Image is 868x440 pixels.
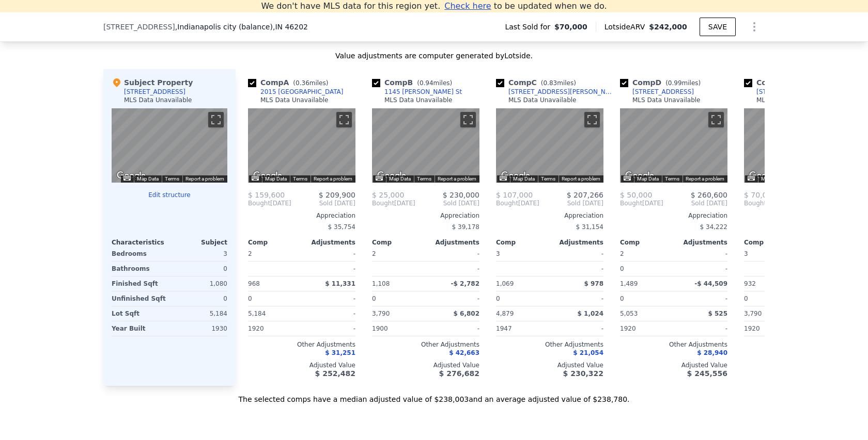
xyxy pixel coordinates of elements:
div: Other Adjustments [620,340,727,349]
div: Characteristics [112,238,169,247]
span: $ 70,000 [744,191,776,199]
span: $ 50,000 [620,191,652,199]
div: Subject [169,238,227,247]
a: Open this area in Google Maps (opens a new window) [623,169,657,183]
span: $ 276,682 [439,369,479,378]
span: $ 207,266 [567,191,603,199]
div: The selected comps have a median adjusted value of $238,003 and an average adjusted value of $238... [103,386,765,404]
div: [DATE] [248,199,291,207]
span: $ 31,154 [576,223,603,231]
button: Map Data [389,175,411,183]
div: 0 [172,262,227,276]
div: - [428,247,479,261]
div: 5,184 [172,306,227,321]
a: Open this area in Google Maps (opens a new window) [114,169,148,183]
div: Bedrooms [112,247,167,261]
span: 3,790 [372,310,390,317]
span: $ 1,024 [578,310,603,317]
div: [DATE] [620,199,663,207]
div: - [304,247,355,261]
span: Check here [444,1,491,11]
span: Sold [DATE] [415,199,479,207]
span: $ 31,251 [325,349,355,356]
div: Comp A [248,77,332,88]
span: 3 [496,250,500,257]
span: $ 25,000 [372,191,404,199]
span: 0.83 [543,79,557,87]
div: Comp C [496,77,580,88]
span: 3,790 [744,310,762,317]
div: Adjustments [426,238,479,247]
div: 1,080 [172,276,227,291]
div: [DATE] [372,199,415,207]
div: - [676,247,727,261]
span: $ 525 [708,310,727,317]
div: - [304,321,355,336]
img: Google [375,169,409,183]
div: [STREET_ADDRESS][PERSON_NAME] [508,88,616,96]
a: Terms (opens in new tab) [293,176,307,182]
div: Comp B [372,77,456,88]
div: MLS Data Unavailable [632,96,701,104]
div: Comp D [620,77,705,88]
div: Other Adjustments [248,340,355,349]
div: [DATE] [744,199,787,207]
span: $ 245,556 [687,369,727,378]
button: Edit structure [112,191,227,199]
div: Adjustments [674,238,727,247]
div: - [552,321,603,336]
div: Street View [744,108,851,183]
button: SAVE [700,18,736,36]
span: $ 6,802 [454,310,479,317]
div: MLS Data Unavailable [756,96,825,104]
img: Google [114,169,148,183]
span: 0.36 [296,79,309,87]
a: Terms (opens in new tab) [665,176,679,182]
span: Bought [248,199,270,207]
div: Appreciation [372,211,479,220]
span: Last Sold for [505,22,554,32]
div: Adjusted Value [496,361,603,369]
span: 0 [372,295,376,302]
div: - [304,262,355,276]
a: Open this area in Google Maps (opens a new window) [499,169,533,183]
div: - [552,291,603,306]
div: 1900 [372,321,424,336]
a: Report a problem [438,176,476,182]
div: - [304,291,355,306]
a: [STREET_ADDRESS] [620,88,694,96]
div: Finished Sqft [112,276,167,291]
img: Google [499,169,533,183]
a: Report a problem [185,176,224,182]
a: Report a problem [314,176,352,182]
a: [STREET_ADDRESS] [744,88,818,96]
div: Other Adjustments [744,340,851,349]
img: Google [747,169,781,183]
div: Map [744,108,851,183]
span: ( miles) [537,79,580,87]
span: 2 [620,250,624,257]
button: Keyboard shortcuts [500,176,507,181]
span: 1,489 [620,280,638,287]
a: Open this area in Google Maps (opens a new window) [747,169,781,183]
span: 0.94 [420,79,433,87]
span: Bought [372,199,394,207]
div: - [676,262,727,276]
span: 4,879 [496,310,514,317]
div: Year Built [112,321,167,336]
div: - [428,291,479,306]
span: $ 21,054 [573,349,603,356]
div: [DATE] [496,199,539,207]
div: Comp [744,238,798,247]
div: Street View [372,108,479,183]
span: $ 34,222 [700,223,727,231]
span: $ 39,178 [452,223,479,231]
span: $ 11,331 [325,280,355,287]
button: Toggle fullscreen view [584,112,600,127]
span: Bought [744,199,766,207]
button: Map Data [137,175,159,183]
div: MLS Data Unavailable [384,96,453,104]
span: 5,184 [248,310,266,317]
div: Other Adjustments [372,340,479,349]
div: Comp E [744,77,828,88]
